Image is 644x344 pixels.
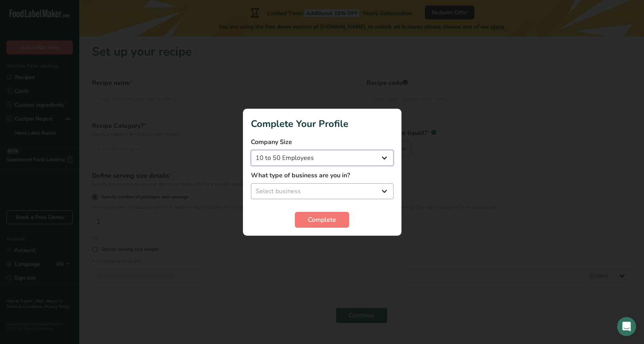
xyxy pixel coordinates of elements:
label: Company Size [251,137,394,147]
h1: Complete Your Profile [251,117,394,131]
span: Complete [308,215,336,225]
div: Open Intercom Messenger [617,317,636,336]
label: What type of business are you in? [251,171,394,180]
button: Complete [295,212,349,228]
